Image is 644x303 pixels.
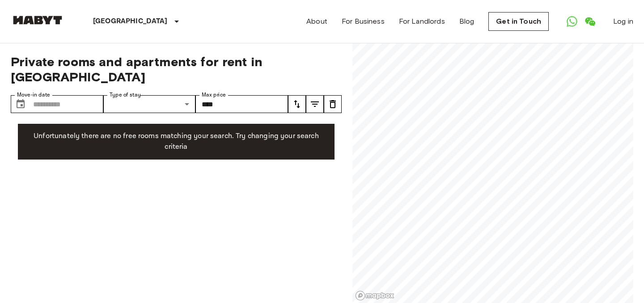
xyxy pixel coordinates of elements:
[342,16,385,27] a: For Business
[110,91,141,99] label: Type of stay
[563,13,581,30] a: Open WhatsApp
[11,54,342,84] span: Private rooms and apartments for rent in [GEOGRAPHIC_DATA]
[17,91,50,99] label: Move-in date
[355,290,394,301] a: Mapbox logo
[306,95,324,113] button: tune
[202,91,226,99] label: Max price
[459,16,475,27] a: Blog
[613,16,633,27] a: Log in
[288,95,306,113] button: tune
[11,16,64,25] img: Habyt
[25,131,327,152] p: Unfortunately there are no free rooms matching your search. Try changing your search criteria
[488,12,549,31] a: Get in Touch
[324,95,342,113] button: tune
[306,16,327,27] a: About
[399,16,445,27] a: For Landlords
[581,13,599,30] a: Open WeChat
[12,95,30,113] button: Choose date
[93,16,168,27] p: [GEOGRAPHIC_DATA]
